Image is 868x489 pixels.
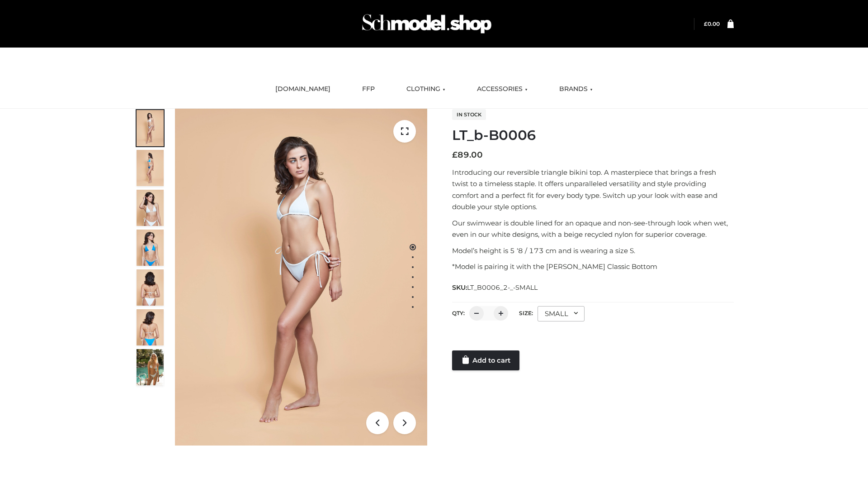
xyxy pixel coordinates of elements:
[137,309,164,345] img: ArielClassicBikiniTop_CloudNine_AzureSky_OW114ECO_8-scaled.jpg
[704,20,720,27] a: £0.00
[452,150,483,160] bdi: 89.00
[137,150,164,186] img: ArielClassicBikiniTop_CloudNine_AzureSky_OW114ECO_2-scaled.jpg
[137,230,164,266] img: ArielClassicBikiniTop_CloudNine_AzureSky_OW114ECO_4-scaled.jpg
[137,349,164,385] img: Arieltop_CloudNine_AzureSky2.jpg
[467,283,538,292] span: LT_B0006_2-_-SMALL
[704,20,708,27] span: £
[175,109,427,446] img: ArielClassicBikiniTop_CloudNine_AzureSky_OW114ECO_1
[704,20,720,27] bdi: 0.00
[452,245,734,257] p: Model’s height is 5 ‘8 / 173 cm and is wearing a size S.
[359,6,495,42] img: Schmodel Admin 964
[552,79,599,99] a: BRANDS
[452,127,734,144] h1: LT_b-B0006
[519,310,533,316] label: Size:
[137,269,164,306] img: ArielClassicBikiniTop_CloudNine_AzureSky_OW114ECO_7-scaled.jpg
[452,282,538,293] span: SKU:
[452,217,734,240] p: Our swimwear is double lined for an opaque and non-see-through look when wet, even in our white d...
[400,79,452,99] a: CLOTHING
[452,261,734,273] p: *Model is pairing it with the [PERSON_NAME] Classic Bottom
[137,190,164,226] img: ArielClassicBikiniTop_CloudNine_AzureSky_OW114ECO_3-scaled.jpg
[452,167,734,213] p: Introducing our reversible triangle bikini top. A masterpiece that brings a fresh twist to a time...
[470,79,534,99] a: ACCESSORIES
[137,110,164,146] img: ArielClassicBikiniTop_CloudNine_AzureSky_OW114ECO_1-scaled.jpg
[452,150,458,160] span: £
[452,310,465,316] label: QTY:
[355,79,382,99] a: FFP
[269,79,337,99] a: [DOMAIN_NAME]
[538,306,585,321] div: SMALL
[452,109,486,120] span: In stock
[452,350,519,370] a: Add to cart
